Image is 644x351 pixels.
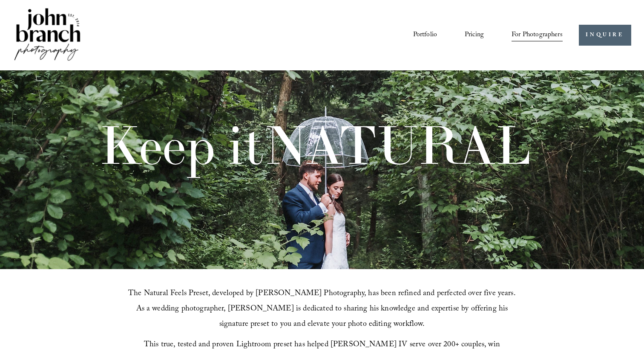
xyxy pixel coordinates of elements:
a: INQUIRE [579,25,631,46]
span: The Natural Feels Preset, developed by [PERSON_NAME] Photography, has been refined and perfected ... [128,287,518,331]
img: John Branch IV Photography [13,6,82,64]
span: For Photographers [512,29,563,42]
h1: Keep it [99,119,531,172]
a: folder dropdown [512,28,563,42]
span: NATURAL [264,111,531,178]
a: Portfolio [413,28,437,42]
a: Pricing [465,28,484,42]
